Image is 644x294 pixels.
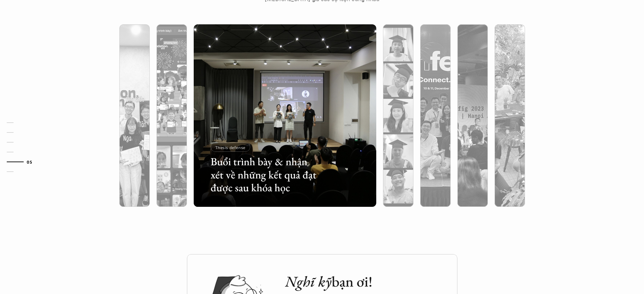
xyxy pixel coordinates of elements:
h2: bạn ơi! [285,273,444,291]
a: 05 [7,158,39,166]
em: Nghĩ kỹ [285,272,332,291]
strong: 05 [27,159,32,164]
p: Thesis defense [215,145,245,150]
h3: Buổi trình bày & nhận xét về những kết quả đạt được sau khóa học [211,155,319,194]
